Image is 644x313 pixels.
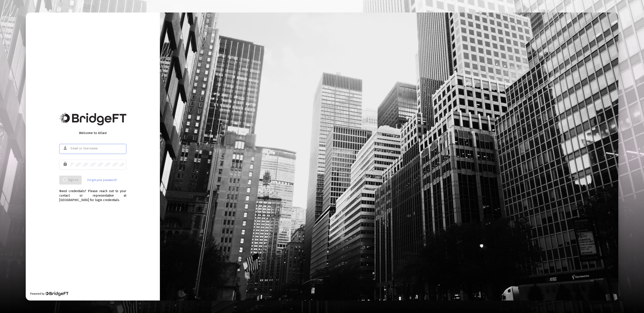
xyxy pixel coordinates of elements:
mat-icon: person [63,145,68,151]
div: Welcome to Atlas! [59,131,126,135]
div: Need credentials? Please reach out to your contact or representative at [GEOGRAPHIC_DATA] for log... [59,185,126,202]
img: Bridge Financial Technology Logo [59,113,126,125]
input: Email or Username [70,147,124,150]
button: Sign In [59,176,82,185]
div: Powered by [30,292,68,296]
mat-icon: lock [63,161,68,167]
img: Bridge Financial Technology Logo [45,292,68,296]
a: Forgot your password? [87,178,117,182]
span: Sign In [63,178,78,182]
